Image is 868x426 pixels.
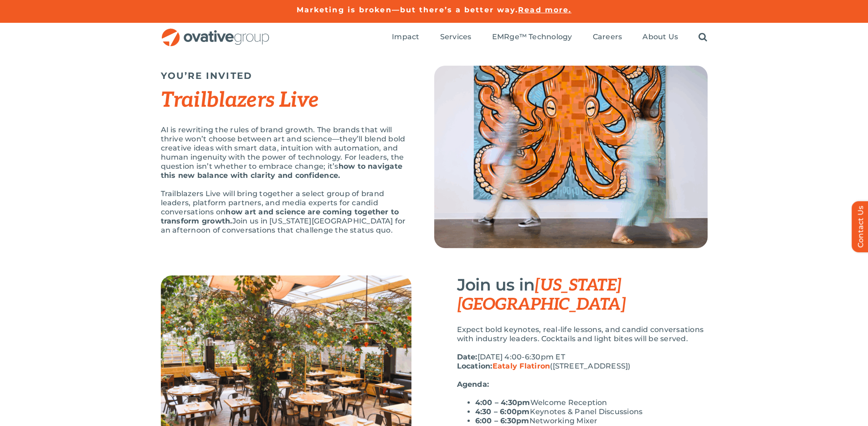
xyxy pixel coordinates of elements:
strong: how art and science are coming together to transform growth. [161,208,399,225]
a: Careers [593,32,622,42]
a: EMRge™ Technology [492,32,572,42]
span: EMRge™ Technology [492,32,572,42]
li: Welcome Reception [475,398,708,407]
a: OG_Full_horizontal_RGB [161,27,270,36]
span: About Us [642,32,678,42]
h3: Join us in [457,275,708,314]
span: Services [440,32,472,42]
img: Top Image [434,66,708,248]
span: [US_STATE][GEOGRAPHIC_DATA] [457,275,626,315]
a: Read more. [518,5,571,14]
strong: Date: [457,353,478,361]
li: Keynotes & Panel Discussions [475,407,708,416]
nav: Menu [392,23,707,52]
strong: Agenda: [457,380,489,389]
em: Trailblazers Live [161,88,319,113]
strong: 6:00 – 6:30pm [475,416,529,425]
p: Trailblazers Live will bring together a select group of brand leaders, platform partners, and med... [161,189,411,235]
span: Careers [593,32,622,42]
p: [DATE] 4:00-6:30pm ET ([STREET_ADDRESS]) [457,353,708,371]
li: Networking Mixer [475,416,708,426]
a: Eataly Flatiron [493,362,550,370]
span: Impact [392,32,419,42]
h5: YOU’RE INVITED [161,70,411,81]
a: Impact [392,32,419,42]
strong: how to navigate this new balance with clarity and confidence. [161,162,403,180]
p: AI is rewriting the rules of brand growth. The brands that will thrive won’t choose between art a... [161,125,411,180]
strong: 4:00 – 4:30pm [475,398,530,407]
a: Search [699,32,707,42]
a: Services [440,32,472,42]
strong: Location: [457,362,550,370]
strong: 4:30 – 6:00pm [475,407,530,416]
a: About Us [642,32,678,42]
p: Expect bold keynotes, real-life lessons, and candid conversations with industry leaders. Cocktail... [457,325,708,343]
a: Marketing is broken—but there’s a better way. [297,5,519,14]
